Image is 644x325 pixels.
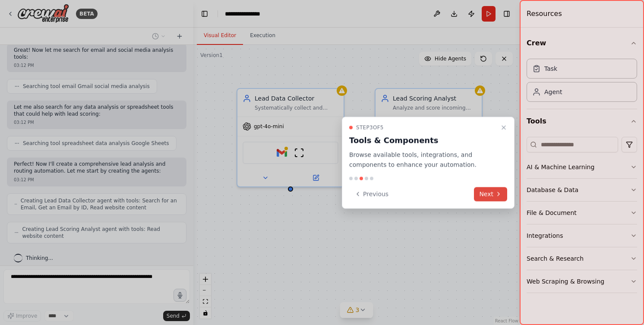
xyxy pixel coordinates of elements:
[199,8,211,20] button: Hide left sidebar
[349,150,497,170] p: Browse available tools, integrations, and components to enhance your automation.
[474,187,507,201] button: Next
[356,124,384,131] span: Step 3 of 5
[349,135,497,147] h3: Tools & Components
[499,123,509,133] button: Close walkthrough
[349,187,394,201] button: Previous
